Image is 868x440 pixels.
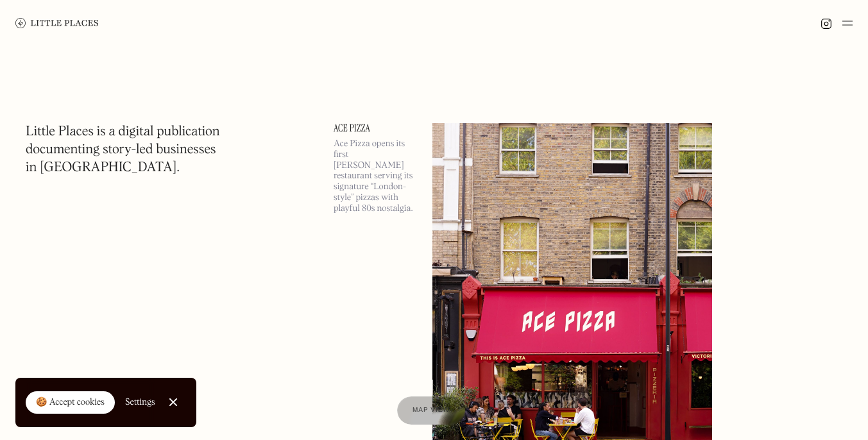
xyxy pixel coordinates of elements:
[26,123,220,177] h1: Little Places is a digital publication documenting story-led businesses in [GEOGRAPHIC_DATA].
[125,398,155,407] div: Settings
[413,407,450,414] span: Map view
[397,396,465,425] a: Map view
[26,391,115,414] a: 🍪 Accept cookies
[334,139,417,214] p: Ace Pizza opens its first [PERSON_NAME] restaurant serving its signature “London-style” pizzas wi...
[160,389,186,415] a: Close Cookie Popup
[36,396,105,409] div: 🍪 Accept cookies
[334,123,417,133] a: Ace Pizza
[173,402,173,403] div: Close Cookie Popup
[125,388,155,417] a: Settings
